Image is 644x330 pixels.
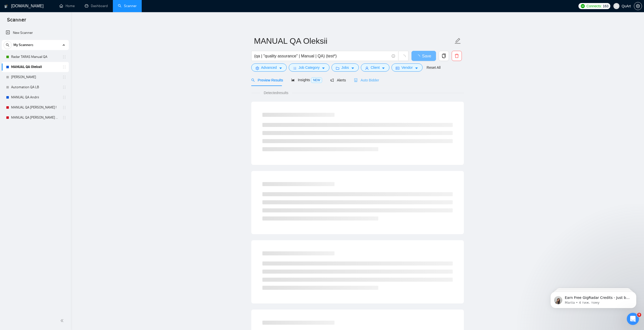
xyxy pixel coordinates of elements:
[4,2,8,10] img: logo
[422,53,431,59] span: Save
[439,51,449,61] button: copy
[361,63,390,72] button: userClientcaret-down
[291,78,295,82] span: area-chart
[11,82,59,92] a: Automation QA LB
[634,4,642,8] a: setting
[62,75,66,79] span: holder
[291,78,322,82] span: Insights
[11,113,59,123] a: MANUAL QA [PERSON_NAME] Acc
[4,43,11,47] span: search
[3,16,30,27] span: Scanner
[341,65,349,70] span: Jobs
[603,3,608,9] span: 163
[2,40,69,123] li: My Scanners
[62,55,66,59] span: holder
[118,4,137,8] a: searchScanner
[336,66,339,70] span: folder
[452,51,462,61] button: delete
[351,66,355,70] span: caret-down
[289,63,329,72] button: barsJob Categorycaret-down
[251,78,283,82] span: Preview Results
[11,102,59,113] a: MANUAL QA [PERSON_NAME] !
[13,40,33,50] span: My Scanners
[85,4,108,8] a: dashboardDashboard
[11,62,59,72] a: MANUAL QA Oleksii
[411,51,436,61] button: Save
[62,85,66,89] span: holder
[11,52,59,62] a: Radar TARAS Manual QA
[365,66,369,70] span: user
[382,66,385,70] span: caret-down
[62,95,66,99] span: holder
[330,78,334,82] span: notification
[62,105,66,109] span: holder
[392,54,395,58] span: info-circle
[396,66,399,70] span: idcard
[637,313,641,317] span: 9
[634,4,642,8] span: setting
[415,66,418,70] span: caret-down
[60,318,65,323] span: double-left
[627,313,639,325] iframe: Intercom live chat
[634,2,642,10] button: setting
[401,55,406,59] span: loading
[454,38,461,44] span: edit
[11,72,59,82] a: [PERSON_NAME]
[452,54,462,58] span: delete
[354,78,358,82] span: robot
[427,65,441,70] a: Reset All
[251,63,287,72] button: settingAdvancedcaret-down
[371,65,380,70] span: Client
[330,78,346,82] span: Alerts
[391,63,422,72] button: idcardVendorcaret-down
[543,281,644,316] iframe: Intercom notifications повідомлення
[293,66,297,70] span: bars
[62,116,66,120] span: holder
[587,3,602,9] span: Connects:
[254,53,389,59] input: Search Freelance Jobs...
[401,65,412,70] span: Vendor
[354,78,379,82] span: Auto Bidder
[254,35,453,47] input: Scanner name...
[322,66,325,70] span: caret-down
[331,63,359,72] button: folderJobscaret-down
[439,54,449,58] span: copy
[59,4,75,8] a: homeHome
[615,4,618,8] span: user
[416,55,422,59] span: loading
[4,41,12,49] button: search
[299,65,320,70] span: Job Category
[260,90,292,96] span: Detected results
[2,28,69,38] li: New Scanner
[311,77,322,83] span: NEW
[256,66,259,70] span: setting
[6,28,65,38] a: New Scanner
[279,66,282,70] span: caret-down
[261,65,277,70] span: Advanced
[251,78,255,82] span: search
[11,92,59,102] a: MANUAL QA Andrii
[581,4,585,8] img: upwork-logo.png
[62,65,66,69] span: holder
